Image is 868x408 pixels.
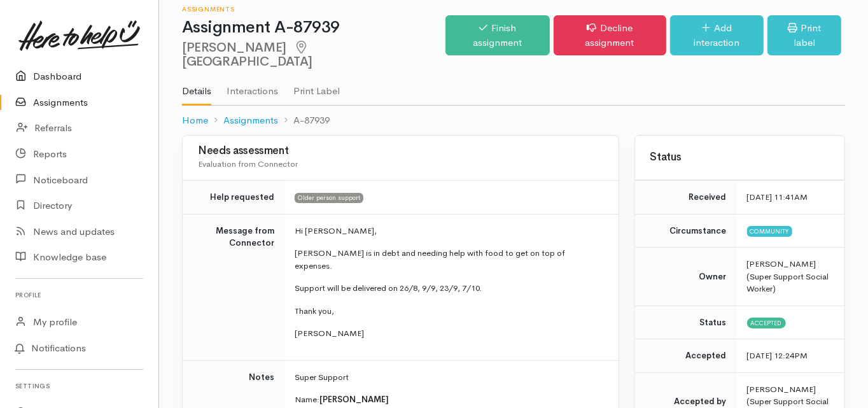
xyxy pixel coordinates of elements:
span: Community [747,226,792,236]
span: [PERSON_NAME] (Super Support Social Worker) [747,258,829,294]
p: [PERSON_NAME] [295,327,603,340]
h1: Assignment A-87939 [182,18,445,37]
span: Evaluation from Connector [198,158,298,169]
h6: Settings [15,377,143,395]
a: Print Label [293,69,340,104]
td: Owner [635,248,737,306]
td: Received [635,181,737,215]
a: Interactions [227,69,278,104]
time: [DATE] 11:41AM [747,192,808,202]
a: Assignments [223,113,278,128]
p: Support will be delivered on 26/8, 9/9, 23/9, 7/10. [295,282,603,295]
span: Accepted [747,318,786,328]
h3: Status [650,151,829,164]
h3: Needs assessment [198,145,603,157]
p: Thank you, [295,305,603,318]
li: A-87939 [278,113,330,128]
h2: [PERSON_NAME] [182,41,445,69]
td: Message from Connector [183,214,284,360]
a: Add interaction [670,15,764,55]
td: Help requested [183,181,284,215]
a: Print label [767,15,841,55]
span: [PERSON_NAME] [319,394,389,405]
time: [DATE] 12:24PM [747,350,808,361]
a: Details [182,69,211,106]
p: [PERSON_NAME] is in debt and needing help with food to get on top of expenses. [295,247,603,272]
h6: Assignments [182,6,445,13]
td: Circumstance [635,214,737,248]
p: Super Support [295,371,603,384]
a: Home [182,113,208,128]
a: Finish assignment [445,15,549,55]
p: Name: [295,393,603,406]
span: [GEOGRAPHIC_DATA] [182,39,312,69]
td: Accepted [635,339,737,373]
p: Hi [PERSON_NAME], [295,225,603,237]
td: Status [635,306,737,339]
h6: Profile [15,286,143,304]
a: Decline assignment [554,15,666,55]
span: Older person support [295,193,363,203]
nav: breadcrumb [182,106,845,136]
